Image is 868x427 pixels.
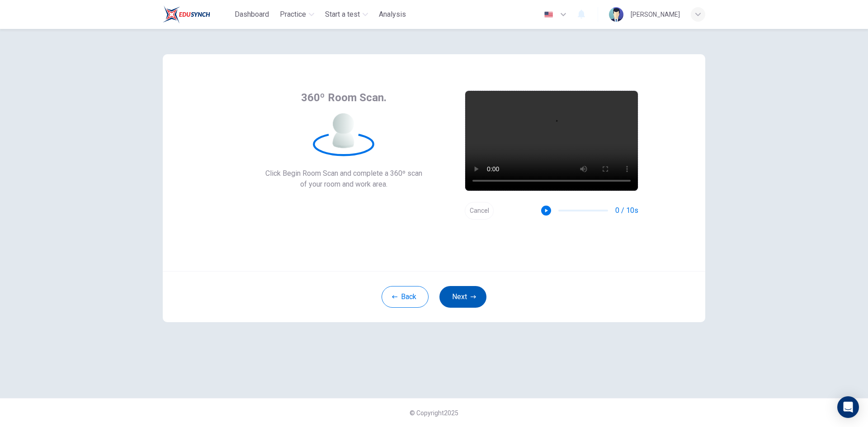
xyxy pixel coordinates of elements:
span: of your room and work area. [265,179,422,190]
img: Train Test logo [163,5,210,23]
button: Dashboard [231,6,273,23]
button: Analysis [375,6,410,23]
button: Next [439,286,486,308]
span: © Copyright 2025 [410,409,458,417]
span: Click Begin Room Scan and complete a 360º scan [265,168,422,179]
button: Back [382,286,429,308]
div: [PERSON_NAME] [631,9,680,20]
button: Practice [276,6,318,23]
img: Profile picture [609,7,623,22]
span: Dashboard [235,9,269,20]
span: Practice [280,9,306,20]
button: Cancel [465,202,494,220]
button: Start a test [321,6,372,23]
span: Analysis [379,9,406,20]
span: Start a test [325,9,360,20]
a: Train Test logo [163,5,231,23]
img: en [543,11,554,18]
span: 360º Room Scan. [301,90,387,105]
div: Open Intercom Messenger [837,396,859,418]
span: 0 / 10s [615,205,638,216]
